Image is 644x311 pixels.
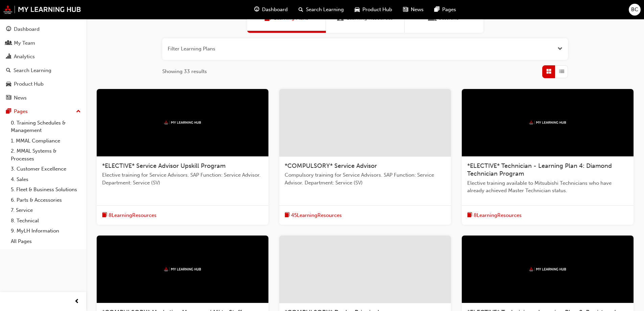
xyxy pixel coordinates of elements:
span: 8 Learning Resources [109,212,157,219]
img: mmal [529,120,566,125]
a: 9. MyLH Information [8,226,84,236]
span: Elective training for Service Advisors. SAP Function: Service Advisor. Department: Service (SV) [102,171,263,186]
a: 5. Fleet & Business Solutions [8,184,84,195]
a: 4. Sales [8,174,84,185]
a: 7. Service [8,205,84,216]
span: *COMPULSORY* Service Advisor [285,162,377,170]
span: List [559,68,564,75]
span: Grid [546,68,551,75]
span: guage-icon [6,26,11,32]
span: Learning Plans [264,14,271,22]
span: Compulsory training for Service Advisors. SAP Function: Service Advisor. Department: Service (SV) [285,171,446,186]
span: 8 Learning Resources [474,212,522,219]
a: car-iconProduct Hub [349,3,398,17]
a: My Team [3,37,84,49]
span: car-icon [355,5,360,14]
a: *COMPULSORY* Service AdvisorCompulsory training for Service Advisors. SAP Function: Service Advis... [279,89,451,225]
span: pages-icon [434,5,439,14]
div: Search Learning [14,67,51,74]
div: My Team [14,39,35,47]
span: 45 Learning Resources [291,212,342,219]
button: Open the filter [557,45,563,53]
span: Sessions [429,14,436,22]
span: car-icon [6,81,11,87]
button: DashboardMy TeamAnalyticsSearch LearningProduct HubNews [3,22,84,105]
a: search-iconSearch Learning [293,3,349,17]
span: search-icon [6,68,11,74]
a: 8. Technical [8,216,84,226]
img: mmal [3,5,81,14]
span: *ELECTIVE* Technician - Learning Plan 4: Diamond Technician Program [467,162,612,178]
span: book-icon [285,211,290,220]
a: pages-iconPages [429,3,461,17]
a: guage-iconDashboard [249,3,293,17]
span: *ELECTIVE* Service Advisor Upskill Program [102,162,225,170]
div: Pages [14,108,28,115]
a: 2. MMAL Systems & Processes [8,146,84,164]
span: up-icon [76,107,81,116]
span: people-icon [6,40,11,46]
a: All Pages [8,236,84,247]
a: mmal*ELECTIVE* Service Advisor Upskill ProgramElective training for Service Advisors. SAP Functio... [97,89,268,225]
span: search-icon [299,5,303,14]
span: Showing 33 results [162,68,207,75]
span: guage-icon [254,5,259,14]
div: Product Hub [14,80,44,88]
a: Dashboard [3,23,84,36]
a: Analytics [3,50,84,63]
span: chart-icon [6,54,11,60]
span: Learning Resources [337,14,344,22]
a: news-iconNews [398,3,429,17]
span: pages-icon [6,109,11,115]
img: mmal [529,267,566,271]
a: Product Hub [3,78,84,90]
span: News [411,6,424,14]
div: News [14,94,27,102]
span: Dashboard [262,6,288,14]
a: News [3,92,84,104]
div: Analytics [14,53,35,61]
a: 6. Parts & Accessories [8,195,84,205]
img: mmal [164,120,201,125]
button: book-icon8LearningResources [467,211,522,220]
span: news-icon [6,95,11,101]
a: Search Learning [3,64,84,77]
span: Pages [442,6,456,14]
span: prev-icon [74,297,79,306]
button: book-icon45LearningResources [285,211,342,220]
a: 0. Training Schedules & Management [8,118,84,136]
button: Pages [3,105,84,118]
span: Product Hub [362,6,392,14]
img: mmal [164,267,201,271]
a: 3. Customer Excellence [8,164,84,174]
span: Search Learning [306,6,344,14]
a: mmal*ELECTIVE* Technician - Learning Plan 4: Diamond Technician ProgramElective training availabl... [462,89,634,225]
span: BC [631,6,638,14]
a: 1. MMAL Compliance [8,136,84,146]
span: book-icon [467,211,472,220]
button: BC [629,4,641,16]
span: Elective training available to Mitsubishi Technicians who have already achieved Master Technician... [467,179,628,195]
div: Dashboard [14,25,40,33]
span: book-icon [102,211,107,220]
span: news-icon [403,5,408,14]
button: book-icon8LearningResources [102,211,157,220]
